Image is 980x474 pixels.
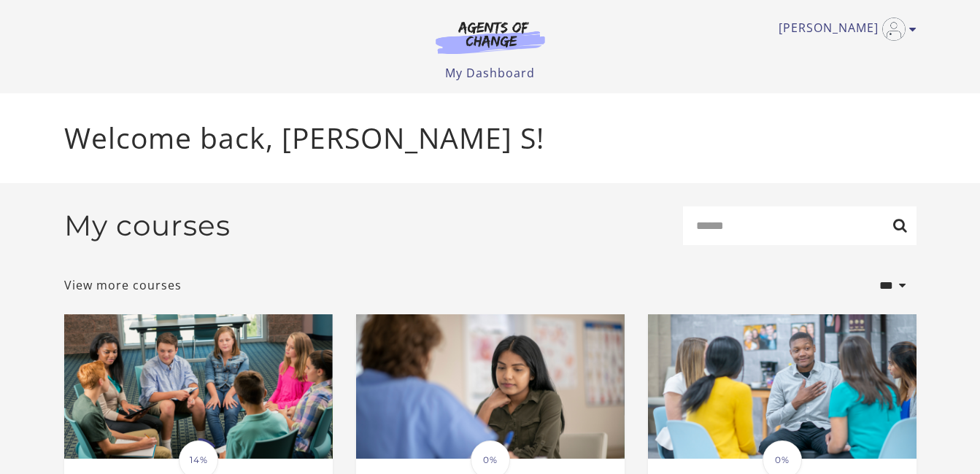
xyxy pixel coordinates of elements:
[64,276,182,294] a: View more courses
[779,18,909,41] a: Toggle menu
[64,117,917,160] p: Welcome back, [PERSON_NAME] S!
[445,65,535,81] a: My Dashboard
[420,20,560,54] img: Agents of Change Logo
[64,209,231,243] h2: My courses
